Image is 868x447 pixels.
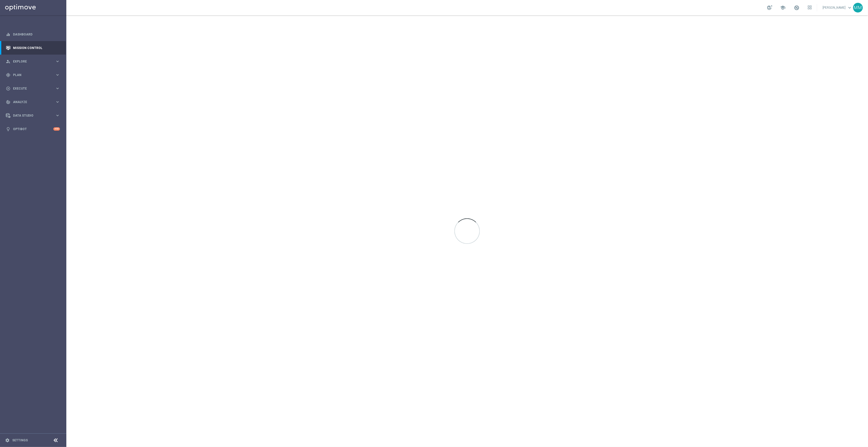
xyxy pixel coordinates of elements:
[853,3,863,13] div: MM
[6,113,55,118] div: Data Studio
[6,86,55,91] div: Execute
[55,72,60,77] i: keyboard_arrow_right
[53,127,60,131] div: +10
[55,59,60,64] i: keyboard_arrow_right
[13,101,55,104] span: Analyze
[13,28,60,41] a: Dashboard
[6,32,10,37] i: equalizer
[13,60,55,63] span: Explore
[6,59,55,64] div: Explore
[6,127,10,131] i: lightbulb
[6,41,60,55] div: Mission Control
[55,86,60,91] i: keyboard_arrow_right
[6,28,60,41] div: Dashboard
[13,87,55,90] span: Execute
[55,113,60,118] i: keyboard_arrow_right
[6,73,60,77] button: gps_fixed Plan keyboard_arrow_right
[13,122,53,136] a: Optibot
[6,73,55,77] div: Plan
[13,73,55,77] span: Plan
[6,59,10,64] i: person_search
[847,5,853,10] span: keyboard_arrow_down
[6,100,10,104] i: track_changes
[5,438,10,443] i: settings
[6,86,10,91] i: play_circle_outline
[780,5,786,10] span: school
[13,114,55,117] span: Data Studio
[55,100,60,104] i: keyboard_arrow_right
[6,127,60,131] button: lightbulb Optibot +10
[822,4,853,11] a: [PERSON_NAME]keyboard_arrow_down
[13,41,60,55] a: Mission Control
[12,439,28,442] a: Settings
[6,73,10,77] i: gps_fixed
[6,122,60,136] div: Optibot
[6,46,60,50] button: Mission Control
[6,32,60,36] button: equalizer Dashboard
[6,100,60,104] button: track_changes Analyze keyboard_arrow_right
[6,114,60,118] button: Data Studio keyboard_arrow_right
[6,86,60,91] button: play_circle_outline Execute keyboard_arrow_right
[6,59,60,64] button: person_search Explore keyboard_arrow_right
[6,100,55,104] div: Analyze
